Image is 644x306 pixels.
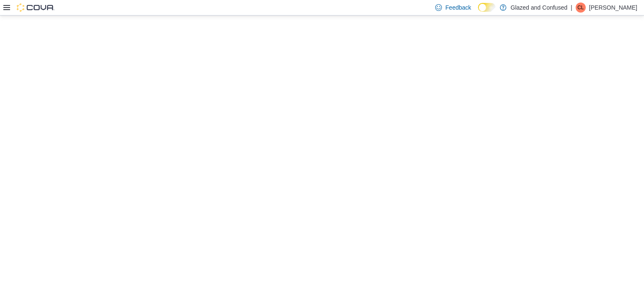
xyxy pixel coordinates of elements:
[571,3,572,13] p: |
[478,12,478,12] span: Dark Mode
[17,3,55,12] img: Cova
[478,3,496,12] input: Dark Mode
[445,3,471,12] span: Feedback
[576,3,586,13] div: Chad Lacy
[511,3,567,13] p: Glazed and Confused
[589,3,637,13] p: [PERSON_NAME]
[577,3,584,13] span: CL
